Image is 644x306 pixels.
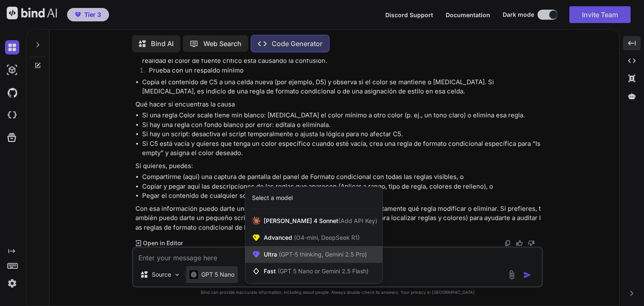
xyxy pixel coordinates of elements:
[264,267,369,275] span: Fast
[277,251,367,258] span: (GPT-5 thinking, Gemini 2.5 Pro)
[278,267,369,275] span: (GPT 5 Nano or Gemini 2.5 Flash)
[292,234,360,241] span: (O4-mini, DeepSeek R1)
[264,217,377,225] span: [PERSON_NAME] 4 Sonnet
[264,233,360,242] span: Advanced
[338,217,377,224] span: (Add API Key)
[252,194,293,202] div: Select a model
[264,250,367,259] span: Ultra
